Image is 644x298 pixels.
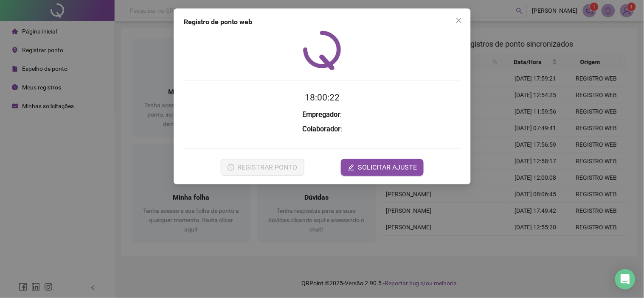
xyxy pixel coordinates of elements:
img: QRPoint [303,31,341,70]
div: Registro de ponto web [184,17,461,27]
button: Close [452,14,466,27]
strong: Colaborador [302,125,340,133]
h3: : [184,109,461,120]
button: editSOLICITAR AJUSTE [341,159,424,176]
h3: : [184,124,461,135]
span: close [456,17,462,24]
button: REGISTRAR PONTO [220,159,304,176]
strong: Empregador [302,111,340,119]
span: SOLICITAR AJUSTE [358,162,417,173]
span: edit [348,164,354,171]
div: Open Intercom Messenger [615,269,636,290]
time: 18:00:22 [305,92,340,103]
